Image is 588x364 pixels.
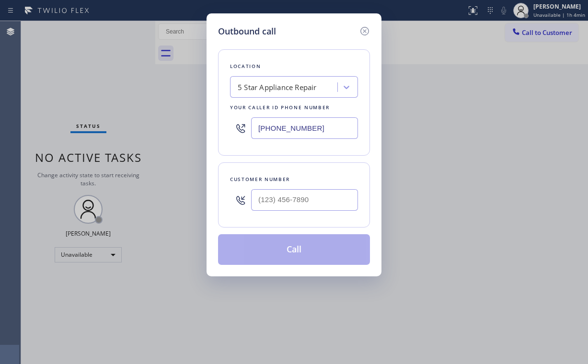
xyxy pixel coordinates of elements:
[230,61,358,71] div: Location
[218,25,276,38] h5: Outbound call
[251,189,358,211] input: (123) 456-7890
[238,82,317,93] div: 5 Star Appliance Repair
[230,174,358,184] div: Customer number
[251,117,358,139] input: (123) 456-7890
[218,234,370,265] button: Call
[230,102,358,113] div: Your caller id phone number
